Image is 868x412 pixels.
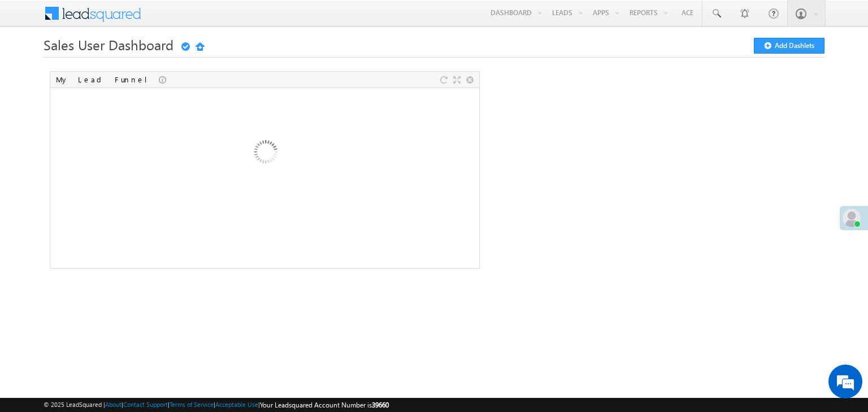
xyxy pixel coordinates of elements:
a: Acceptable Use [215,401,258,408]
button: Add Dashlets [754,38,824,54]
span: Sales User Dashboard [44,36,173,54]
span: 39660 [372,401,389,409]
span: Your Leadsquared Account Number is [260,401,389,409]
a: Terms of Service [170,401,214,408]
a: About [105,401,121,408]
img: Loading... [204,93,325,214]
div: My Lead Funnel [56,74,159,85]
a: Contact Support [123,401,168,408]
span: © 2025 LeadSquared | | | | | [44,400,389,410]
